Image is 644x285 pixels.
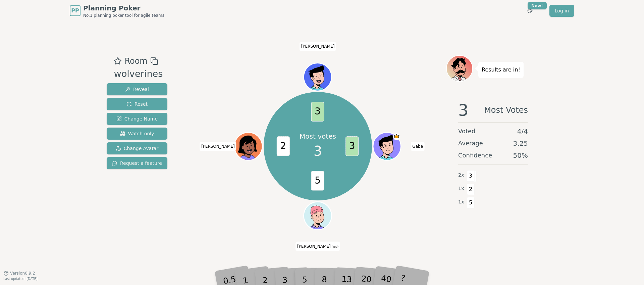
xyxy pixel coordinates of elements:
[10,271,35,276] span: Version 0.9.2
[112,160,162,167] span: Request a feature
[467,170,475,182] span: 3
[200,142,236,151] span: Click to change your name
[458,127,476,136] span: Voted
[517,127,528,136] span: 4 / 4
[458,198,464,206] span: 1 x
[458,151,492,160] span: Confidence
[528,2,547,9] div: New!
[311,102,324,122] span: 3
[124,55,147,67] span: Room
[120,130,154,137] span: Watch only
[346,136,359,156] span: 3
[549,5,574,17] a: Log in
[482,65,520,75] p: Results are in!
[331,245,339,248] span: (you)
[71,7,79,15] span: PP
[107,113,167,125] button: Change Name
[513,139,528,148] span: 3.25
[3,277,38,281] span: Last updated: [DATE]
[524,5,536,17] button: New!
[458,102,469,118] span: 3
[107,128,167,140] button: Watch only
[107,98,167,110] button: Reset
[83,3,164,13] span: Planning Poker
[107,83,167,95] button: Reveal
[314,141,322,161] span: 3
[114,67,163,81] div: wolverines
[300,42,336,51] span: Click to change your name
[467,184,475,195] span: 2
[296,241,340,251] span: Click to change your name
[467,197,475,208] span: 5
[107,142,167,154] button: Change Avatar
[411,142,425,151] span: Click to change your name
[513,151,528,160] span: 50 %
[125,86,149,93] span: Reveal
[393,133,400,140] span: Gabe is the host
[311,171,324,190] span: 5
[116,145,159,152] span: Change Avatar
[83,13,164,18] span: No.1 planning poker tool for agile teams
[277,136,290,156] span: 2
[458,172,464,179] span: 2 x
[126,101,148,107] span: Reset
[116,115,158,122] span: Change Name
[300,132,336,141] p: Most votes
[107,157,167,169] button: Request a feature
[458,139,483,148] span: Average
[114,55,122,67] button: Add as favourite
[305,202,331,229] button: Click to change your avatar
[3,271,35,276] button: Version0.9.2
[70,3,164,18] a: PPPlanning PokerNo.1 planning poker tool for agile teams
[484,102,528,118] span: Most Votes
[458,185,464,192] span: 1 x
